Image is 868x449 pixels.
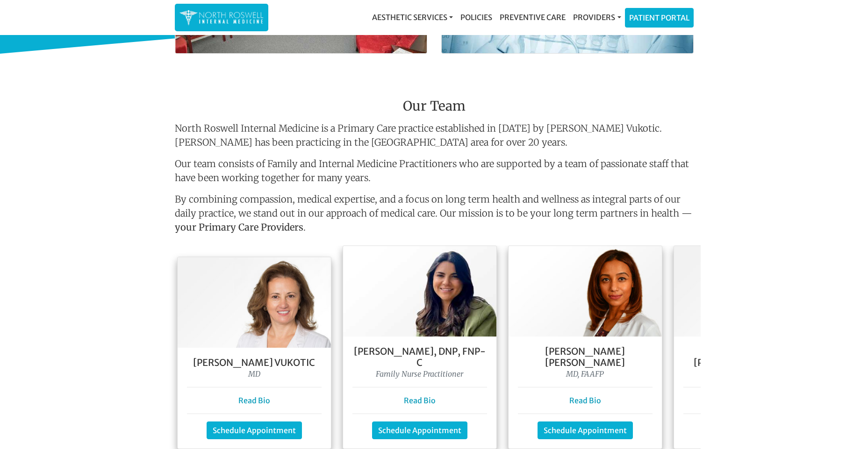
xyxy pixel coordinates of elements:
[538,421,633,439] a: Schedule Appointment
[496,8,569,27] a: Preventive Care
[175,121,694,149] p: North Roswell Internal Medicine is a Primary Care practice established in [DATE] by [PERSON_NAME]...
[352,346,487,368] h5: [PERSON_NAME], DNP, FNP- C
[569,396,601,405] a: Read Bio
[179,8,264,27] img: North Roswell Internal Medicine
[569,8,624,27] a: Providers
[509,246,662,337] img: Dr. Farah Mubarak Ali MD, FAAFP
[404,396,436,405] a: Read Bio
[187,357,322,368] h5: [PERSON_NAME] Vukotic
[674,246,827,337] img: Keela Weeks Leger, FNP-C
[566,369,604,379] i: MD, FAAFP
[175,192,694,238] p: By combining compassion, medical expertise, and a focus on long term health and wellness as integ...
[372,421,467,439] a: Schedule Appointment
[376,369,463,379] i: Family Nurse Practitioner
[175,157,694,185] p: Our team consists of Family and Internal Medicine Practitioners who are supported by a team of pa...
[238,396,270,405] a: Read Bio
[207,421,302,439] a: Schedule Appointment
[248,369,260,379] i: MD
[175,98,694,118] h3: Our Team
[518,346,653,368] h5: [PERSON_NAME] [PERSON_NAME]
[625,8,693,27] a: Patient Portal
[175,221,303,233] strong: your Primary Care Providers
[178,257,331,348] img: Dr. Goga Vukotis
[457,8,496,27] a: Policies
[683,346,818,368] h5: [PERSON_NAME] [PERSON_NAME], FNP-C
[368,8,457,27] a: Aesthetic Services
